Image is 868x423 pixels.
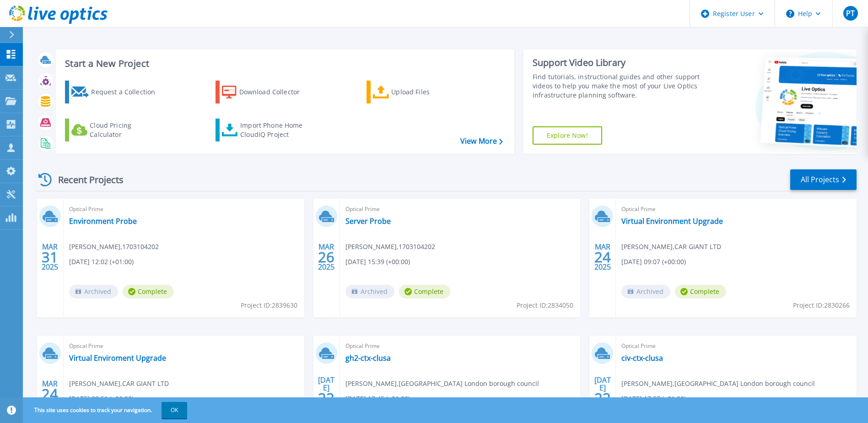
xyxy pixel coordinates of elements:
div: Download Collector [239,83,313,101]
span: [DATE] 09:07 (+00:00) [621,257,686,267]
div: Upload Files [391,83,464,101]
span: 26 [318,253,334,261]
span: [PERSON_NAME] , 1703104202 [69,242,159,252]
span: Archived [69,285,118,298]
span: 22 [594,394,611,402]
a: Download Collector [216,81,318,103]
div: MAR 2025 [41,240,59,274]
div: [DATE] 2024 [318,377,335,411]
a: Explore Now! [533,126,602,145]
a: All Projects [790,169,857,190]
span: Optical Prime [621,204,851,214]
span: [DATE] 17:37 (+01:00) [621,394,686,404]
span: Project ID: 2830266 [793,300,850,310]
span: Project ID: 2839630 [241,300,297,310]
span: [PERSON_NAME] , [GEOGRAPHIC_DATA] London borough council [621,379,815,389]
span: Complete [123,285,174,298]
span: Archived [345,285,394,298]
button: OK [162,402,187,418]
div: Import Phone Home CloudIQ Project [240,121,312,139]
a: Server Probe [345,217,391,226]
span: [DATE] 15:39 (+00:00) [345,257,410,267]
span: 22 [318,394,334,402]
span: Complete [675,285,726,298]
a: Upload Files [367,81,469,103]
div: [DATE] 2024 [594,377,611,411]
span: PT [846,10,855,17]
span: Project ID: 2834050 [517,300,573,310]
span: [PERSON_NAME] , [GEOGRAPHIC_DATA] London borough council [345,379,539,389]
div: Cloud Pricing Calculator [90,121,163,139]
a: Request a Collection [65,81,167,103]
h3: Start a New Project [65,59,502,69]
span: 31 [42,253,58,261]
div: Find tutorials, instructional guides and other support videos to help you make the most of your L... [533,72,702,100]
span: Complete [399,285,450,298]
a: Cloud Pricing Calculator [65,119,167,141]
span: [DATE] 17:45 (+01:00) [345,394,410,404]
span: Optical Prime [345,204,575,214]
span: [PERSON_NAME] , CAR GIANT LTD [621,242,721,252]
span: [PERSON_NAME] , 1703104202 [345,242,435,252]
span: Optical Prime [69,341,299,351]
a: Virtual Enviroment Upgrade [69,353,166,363]
div: MAR 2025 [594,240,611,274]
div: Request a Collection [91,83,164,101]
a: Virtual Environment Upgrade [621,217,723,226]
a: Environment Probe [69,217,137,226]
a: View More [460,137,503,146]
span: [PERSON_NAME] , CAR GIANT LTD [69,379,169,389]
span: Optical Prime [345,341,575,351]
span: Optical Prime [69,204,299,214]
div: Support Video Library [533,57,702,69]
span: 24 [594,253,611,261]
span: Optical Prime [621,341,851,351]
div: Recent Projects [35,168,136,191]
span: 24 [42,390,58,398]
span: [DATE] 08:51 (+00:00) [69,394,134,404]
span: This site uses cookies to track your navigation. [25,402,187,418]
div: MAR 2025 [41,377,59,411]
span: [DATE] 12:02 (+01:00) [69,257,134,267]
a: gh2-ctx-clusa [345,353,391,363]
div: MAR 2025 [318,240,335,274]
a: civ-ctx-clusa [621,353,663,363]
span: Archived [621,285,670,298]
